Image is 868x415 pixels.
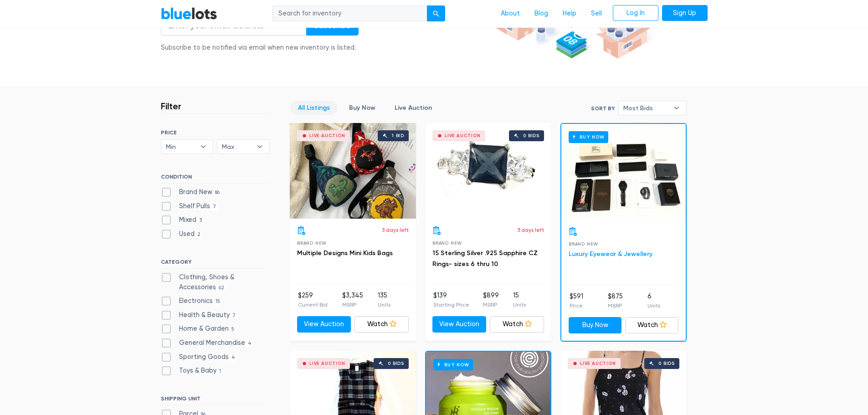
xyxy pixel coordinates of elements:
[161,7,217,20] a: BlueLots
[210,203,219,210] span: 7
[161,43,359,53] div: Subscribe to be notified via email when new inventory is listed.
[290,101,338,115] a: All Listings
[580,361,616,366] div: Live Auction
[161,272,270,292] label: Clothing, Shoes & Accessories
[161,296,223,306] label: Electronics
[216,368,224,375] span: 1
[378,291,390,309] li: 135
[517,226,544,234] p: 3 days left
[230,312,239,319] span: 7
[523,133,539,138] div: 0 bids
[608,302,623,310] p: MSRP
[433,359,473,370] h6: Buy Now
[161,215,205,225] label: Mixed
[483,301,499,309] p: MSRP
[658,361,675,366] div: 0 bids
[161,352,238,362] label: Sporting Goods
[513,301,526,309] p: Units
[667,101,686,115] b: ▾
[161,187,223,197] label: Brand New
[613,5,658,21] a: Log In
[161,366,224,376] label: Toys & Baby
[569,131,608,143] h6: Buy Now
[433,291,469,309] li: $139
[647,292,660,310] li: 6
[309,361,345,366] div: Live Auction
[527,5,555,22] a: Blog
[229,326,237,333] span: 5
[161,201,219,211] label: Shelf Pulls
[432,316,487,333] a: View Auction
[212,189,223,196] span: 86
[161,259,270,269] h6: CATEGORY
[309,133,345,138] div: Live Auction
[298,301,328,309] p: Current Bid
[341,101,383,115] a: Buy Now
[161,338,255,348] label: General Merchandise
[445,133,481,138] div: Live Auction
[161,324,237,334] label: Home & Garden
[216,284,227,292] span: 62
[378,301,390,309] p: Units
[555,5,584,22] a: Help
[623,101,669,115] span: Most Bids
[297,316,351,333] a: View Auction
[272,5,427,22] input: Search for inventory
[569,241,598,246] span: Brand New
[213,298,223,305] span: 15
[425,123,551,219] a: Live Auction 0 bids
[387,101,440,115] a: Live Auction
[388,361,404,366] div: 0 bids
[561,124,686,220] a: Buy Now
[570,302,583,310] p: Price
[161,129,270,136] h6: PRICE
[647,302,660,310] p: Units
[342,291,363,309] li: $3,345
[229,354,238,361] span: 4
[354,316,409,333] a: Watch
[290,123,416,219] a: Live Auction 1 bid
[662,5,708,21] a: Sign Up
[392,133,404,138] div: 1 bid
[161,395,270,405] h6: SHIPPING UNIT
[569,317,622,333] a: Buy Now
[298,291,328,309] li: $259
[194,140,213,154] b: ▾
[608,292,623,310] li: $875
[222,140,252,154] span: Max
[433,301,469,309] p: Starting Price
[297,249,393,257] a: Multiple Designs Mini Kids Bags
[490,316,544,333] a: Watch
[342,301,363,309] p: MSRP
[161,101,181,112] h3: Filter
[591,104,615,113] label: Sort By
[161,310,239,320] label: Health & Beauty
[625,317,678,333] a: Watch
[245,340,255,347] span: 4
[513,291,526,309] li: 15
[195,231,204,238] span: 2
[483,291,499,309] li: $899
[166,140,196,154] span: Min
[161,229,204,239] label: Used
[584,5,609,22] a: Sell
[432,241,462,246] span: Brand New
[250,140,269,154] b: ▾
[432,249,538,268] a: 15 Sterling Silver .925 Sapphire CZ Rings- sizes 6 thru 10
[569,250,652,258] a: Luxury Eyewear & Jewellery
[297,241,327,246] span: Brand New
[382,226,409,234] p: 3 days left
[161,174,270,184] h6: CONDITION
[570,292,583,310] li: $591
[196,217,205,225] span: 3
[493,5,527,22] a: About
